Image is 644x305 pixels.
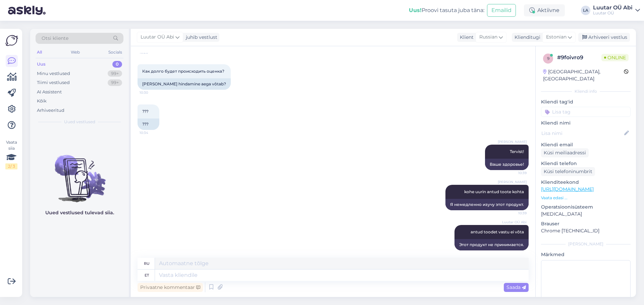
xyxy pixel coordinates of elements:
div: Minu vestlused [37,70,70,77]
div: 2 / 3 [5,163,17,169]
button: Emailid [487,4,516,17]
div: Klienditugi [512,34,540,41]
p: Brauser [541,220,631,227]
div: [PERSON_NAME] hindamine aega võtab? [138,78,231,90]
span: Saada [506,284,526,290]
div: All [36,48,43,57]
p: Kliendi email [541,141,631,148]
p: Kliendi nimi [541,120,631,127]
div: # 9foivro9 [557,54,601,62]
p: Kliendi telefon [541,160,631,167]
span: 10:39 [501,170,527,175]
div: Luutar OÜ [593,10,633,16]
div: 99+ [108,79,122,86]
div: Ваше здоровье! [485,159,529,170]
div: Küsi meiliaadressi [541,148,589,157]
span: ??? [142,109,149,114]
span: [PERSON_NAME] [498,139,527,144]
div: juhib vestlust [183,34,217,41]
span: Как долго будет происходить оценка? [142,69,224,74]
span: Otsi kliente [42,35,68,42]
span: Russian [479,33,497,41]
span: 10:40 [501,251,527,256]
div: Vaata siia [5,139,17,169]
div: 99+ [108,70,122,77]
div: Socials [107,48,123,57]
span: Uued vestlused [64,119,95,125]
div: ru [144,258,150,269]
div: Tiimi vestlused [37,79,70,86]
div: Arhiveeritud [37,107,64,114]
span: Online [601,54,629,61]
img: No chats [30,143,129,203]
div: 0 [112,61,122,68]
div: Этот продукт не принимается. [454,239,529,250]
input: Lisa nimi [541,130,623,137]
span: antud toodet vastu ei võta [471,229,524,234]
a: Luutar OÜ AbiLuutar OÜ [593,5,640,16]
div: Aktiivne [524,4,565,16]
p: Vaata edasi ... [541,195,631,201]
div: Luutar OÜ Abi [593,5,633,10]
b: Uus! [409,7,422,13]
span: Luutar OÜ Abi [141,33,174,41]
p: Chrome [TECHNICAL_ID] [541,227,631,234]
div: AI Assistent [37,89,62,95]
input: Lisa tag [541,107,631,117]
span: Luutar OÜ Abi [501,220,527,225]
div: Я немедленно изучу этот продукт. [445,199,529,210]
div: ??? [138,119,159,130]
div: Privaatne kommentaar [138,283,203,292]
p: Kliendi tag'id [541,98,631,105]
a: [URL][DOMAIN_NAME] [541,186,594,192]
div: Klient [457,34,474,41]
span: Estonian [546,33,567,41]
div: Küsi telefoninumbrit [541,167,595,176]
div: Proovi tasuta juba täna: [409,6,484,14]
div: et [145,270,149,281]
p: Klienditeekond [541,179,631,186]
div: Uus [37,61,46,68]
span: kohe uurin antud toote kohta [464,189,524,194]
span: Tervist! [510,149,524,154]
span: [PERSON_NAME] [498,179,527,184]
div: Kõik [37,98,47,104]
div: Web [69,48,81,57]
div: Arhiveeri vestlus [578,33,630,42]
p: Märkmed [541,251,631,258]
span: 10:30 [140,90,165,95]
div: LA [581,6,590,15]
p: Uued vestlused tulevad siia. [45,209,114,216]
span: 10:34 [140,130,165,135]
p: [MEDICAL_DATA] [541,211,631,218]
p: Operatsioonisüsteem [541,204,631,211]
span: 10:39 [501,211,527,216]
div: [PERSON_NAME] [541,241,631,247]
img: Askly Logo [5,34,18,47]
div: Kliendi info [541,88,631,94]
span: 9 [547,56,549,61]
div: [GEOGRAPHIC_DATA], [GEOGRAPHIC_DATA] [543,68,624,82]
